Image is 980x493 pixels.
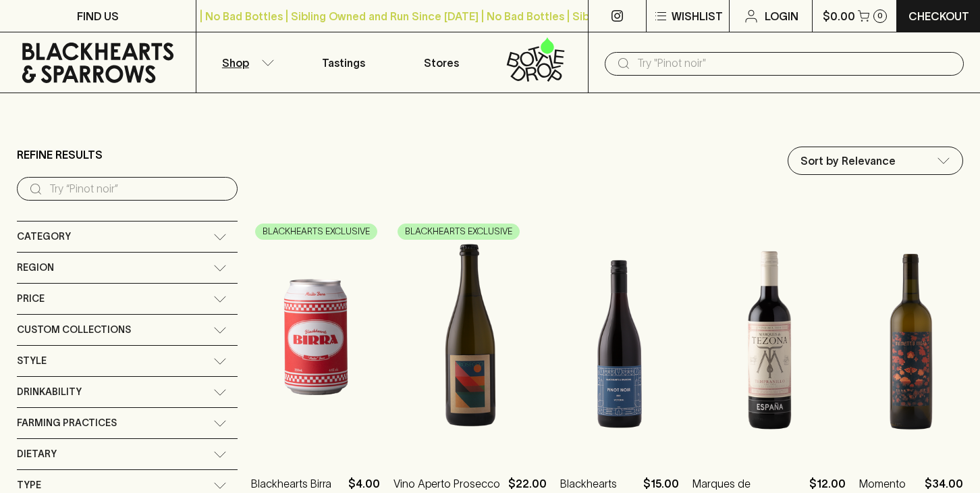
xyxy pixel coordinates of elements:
img: Vino Aperto Prosecco King Valley 2024 [393,219,547,455]
input: Try "Pinot noir" [637,53,953,74]
p: $0.00 [823,8,855,24]
span: Category [17,228,71,245]
p: FIND US [77,8,119,24]
div: Dietary [17,439,238,469]
div: Category [17,222,238,252]
div: Drinkability [17,377,238,407]
span: Dietary [17,446,57,463]
div: Style [17,346,238,376]
p: Wishlist [672,8,723,24]
span: Drinkability [17,384,82,400]
input: Try “Pinot noir” [49,178,227,200]
div: Sort by Relevance [788,147,962,174]
img: Momento Mori Fistful of Flowers 2024 [859,219,963,455]
p: Tastings [322,55,365,71]
p: 0 [877,12,883,20]
span: Custom Collections [17,321,131,338]
span: Region [17,259,54,276]
div: Price [17,284,238,314]
span: Style [17,353,47,369]
div: Farming Practices [17,408,238,438]
a: Stores [392,32,490,93]
p: Checkout [908,8,969,24]
img: Blackhearts Gate Series Pinot Noir 2021 [560,219,679,455]
p: Shop [222,55,249,71]
img: Blackhearts Birra Italian Lager [251,219,380,455]
div: Region [17,253,238,283]
button: Shop [196,32,294,93]
p: Refine Results [17,147,103,163]
div: Custom Collections [17,315,238,345]
img: Marques de Tezona Tempranillo 2024 [692,219,846,455]
p: Login [765,8,798,24]
p: Stores [424,55,459,71]
span: Price [17,290,45,307]
a: Tastings [294,32,392,93]
span: Farming Practices [17,415,117,432]
p: Sort by Relevance [800,153,896,169]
